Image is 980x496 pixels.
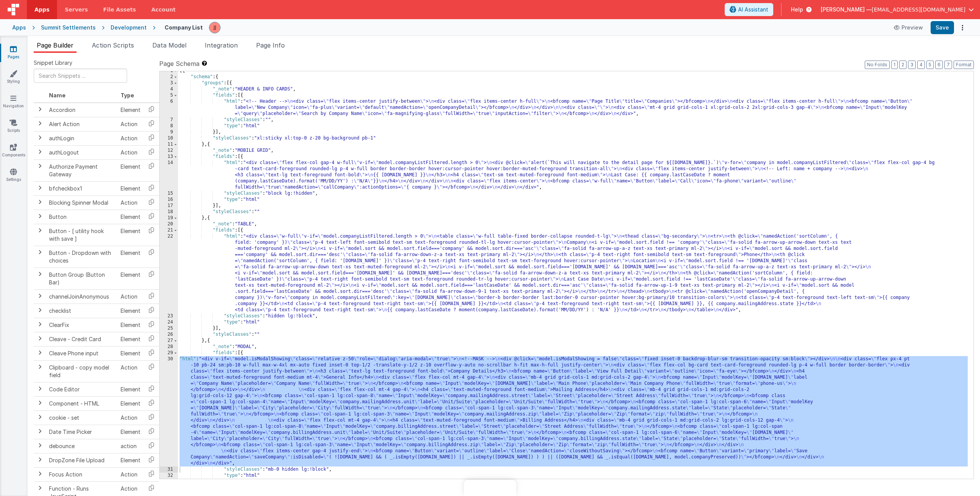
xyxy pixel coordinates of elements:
[46,346,118,360] td: Cleave Phone input
[46,360,118,382] td: Clipboard - copy model field
[118,224,144,246] td: Element
[791,6,803,13] span: Help
[160,473,178,479] div: 32
[46,304,118,318] td: checklist
[160,141,178,148] div: 11
[118,103,144,117] td: Element
[46,224,118,246] td: Button - [ utility hook with save ]
[46,131,118,145] td: authLogin
[160,92,178,99] div: 5
[899,61,906,69] button: 2
[118,304,144,318] td: Element
[160,233,178,313] div: 22
[46,210,118,224] td: Button
[160,338,178,344] div: 27
[118,159,144,181] td: Element
[160,123,178,129] div: 8
[46,382,118,396] td: Code Editor
[37,41,73,49] span: Page Builder
[160,74,178,80] div: 2
[821,6,974,13] button: [PERSON_NAME] — [EMAIL_ADDRESS][DOMAIN_NAME]
[160,99,178,117] div: 6
[118,453,144,467] td: Element
[118,210,144,224] td: Element
[917,61,925,69] button: 4
[160,203,178,209] div: 17
[46,181,118,195] td: bfcheckbox1
[160,319,178,325] div: 24
[160,80,178,86] div: 3
[121,92,134,99] span: Type
[111,24,147,31] div: Development
[889,21,928,34] button: Preview
[160,215,178,221] div: 19
[935,61,943,69] button: 6
[46,411,118,425] td: cookie - set
[118,346,144,360] td: Element
[46,318,118,332] td: ClearFix
[160,191,178,197] div: 15
[160,350,178,356] div: 29
[872,6,965,13] span: [EMAIL_ADDRESS][DOMAIN_NAME]
[165,25,203,30] h4: Company List
[160,313,178,319] div: 23
[160,325,178,332] div: 25
[118,382,144,396] td: Element
[256,41,285,49] span: Page Info
[46,332,118,346] td: Cleave - Credit Card
[34,69,127,83] input: Search Snippets ...
[46,425,118,439] td: Date Time Picker
[160,135,178,141] div: 10
[34,6,49,13] span: Apps
[118,332,144,346] td: Element
[46,289,118,304] td: channelJoinAnonymous
[725,3,773,16] button: AI Assistant
[46,117,118,131] td: Alert Action
[118,318,144,332] td: Element
[118,145,144,159] td: Action
[159,59,199,68] span: Page Schema
[34,59,72,67] span: Snippet Library
[118,411,144,425] td: Action
[160,332,178,338] div: 26
[160,148,178,154] div: 12
[160,466,178,473] div: 31
[118,289,144,304] td: Action
[46,396,118,411] td: Component - HTML
[160,86,178,92] div: 4
[160,227,178,233] div: 21
[205,41,238,49] span: Integration
[41,24,96,31] div: Summit Settlements
[46,439,118,453] td: debounce
[160,154,178,160] div: 13
[464,480,516,496] iframe: Marker.io feedback button
[103,6,136,13] span: File Assets
[118,117,144,131] td: Action
[46,159,118,181] td: Authorize Payment Gateway
[118,195,144,210] td: Action
[944,61,952,69] button: 7
[118,181,144,195] td: Element
[209,22,220,33] img: 67cf703950b6d9cd5ee0aacca227d490
[65,6,88,13] span: Servers
[160,117,178,123] div: 7
[46,246,118,268] td: Button - Dropdown with choices
[92,41,134,49] span: Action Scripts
[931,21,954,34] button: Save
[954,61,974,69] button: Format
[118,268,144,289] td: Element
[160,129,178,135] div: 9
[926,61,934,69] button: 5
[46,195,118,210] td: Blocking Spinner Modal
[118,467,144,481] td: Action
[821,6,872,13] span: [PERSON_NAME] —
[46,467,118,481] td: Focus Action
[152,41,186,49] span: Data Model
[957,22,968,33] button: Options
[46,268,118,289] td: Button Group (Button Bar)
[118,360,144,382] td: Action
[160,160,178,191] div: 14
[118,425,144,439] td: Element
[160,209,178,215] div: 18
[160,344,178,350] div: 28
